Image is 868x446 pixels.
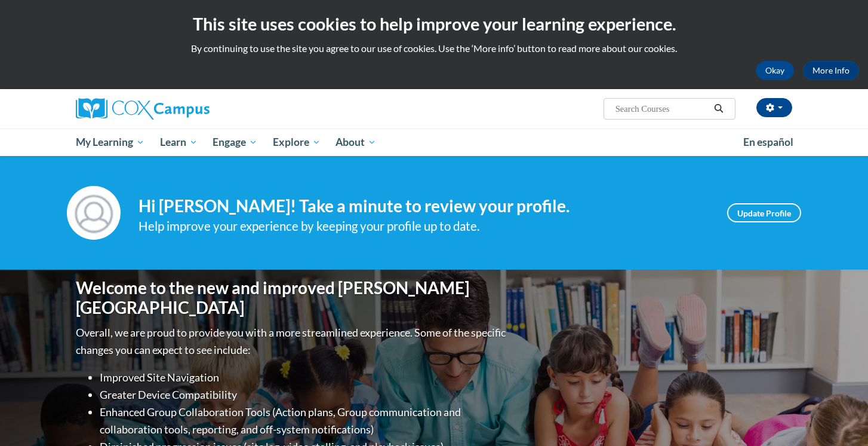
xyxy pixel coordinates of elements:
span: En español [743,136,793,148]
li: Enhanced Group Collaboration Tools (Action plans, Group communication and collaboration tools, re... [100,404,509,438]
span: About [335,135,376,149]
div: Help improve your experience by keeping your profile up to date. [138,216,709,236]
span: Explore [273,135,321,149]
p: By continuing to use the site you agree to our use of cookies. Use the ‘More info’ button to read... [9,42,859,55]
a: Learn [152,129,205,156]
img: Cox Campus [76,98,210,120]
button: Okay [756,61,794,80]
a: Update Profile [727,203,801,222]
h1: Welcome to the new and improved [PERSON_NAME][GEOGRAPHIC_DATA] [76,278,509,318]
h2: This site uses cookies to help improve your learning experience. [9,12,859,36]
span: Engage [213,135,257,149]
li: Greater Device Compatibility [100,386,509,404]
li: Improved Site Navigation [100,369,509,386]
a: Engage [205,129,265,156]
a: Cox Campus [76,98,303,120]
span: My Learning [76,135,144,149]
a: En español [735,130,801,155]
a: More Info [803,61,859,80]
span: Learn [160,135,198,149]
p: Overall, we are proud to provide you with a more streamlined experience. Some of the specific cha... [76,324,509,359]
a: About [328,129,384,156]
a: Explore [265,129,328,156]
img: Profile Image [67,186,121,240]
button: Search [710,102,728,116]
div: Main menu [58,129,810,156]
h4: Hi [PERSON_NAME]! Take a minute to review your profile. [138,196,709,216]
a: My Learning [68,129,152,156]
button: Account Settings [756,98,792,117]
input: Search Courses [614,102,710,116]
